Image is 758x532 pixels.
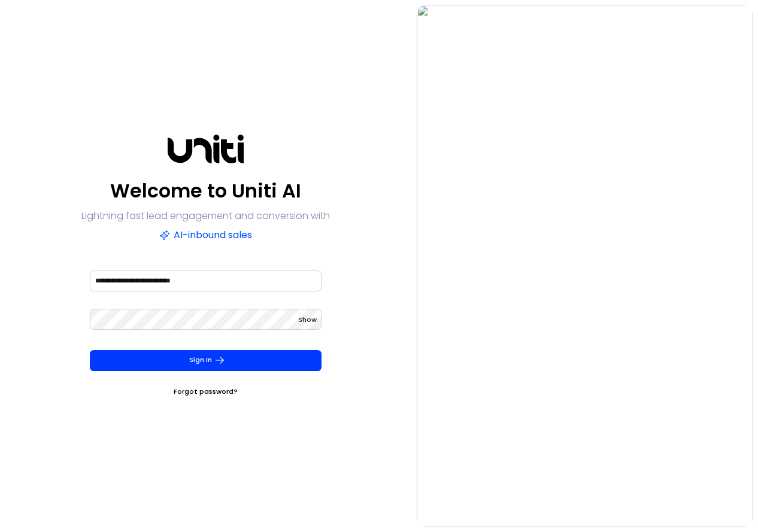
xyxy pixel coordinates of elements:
[298,314,317,326] button: Show
[159,227,252,244] p: AI-inbound sales
[90,350,322,371] button: Sign In
[298,315,317,324] span: Show
[174,385,238,397] a: Forgot password?
[417,5,754,527] img: auth-hero.png
[110,177,301,205] p: Welcome to Uniti AI
[81,208,330,224] p: Lightning fast lead engagement and conversion with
